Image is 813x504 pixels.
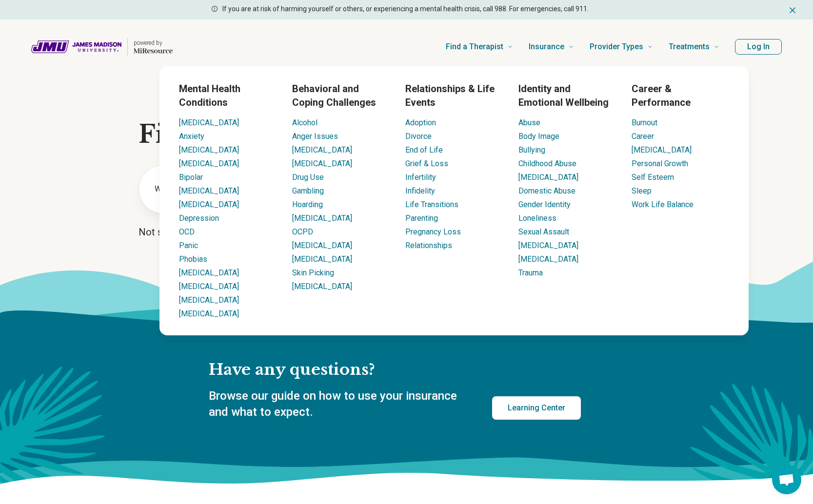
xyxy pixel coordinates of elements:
[529,27,574,66] a: Insurance
[405,132,432,141] a: Divorce
[518,118,540,127] a: Abuse
[632,145,692,155] a: [MEDICAL_DATA]
[518,132,559,141] a: Body Image
[632,173,674,182] a: Self Esteem
[179,145,239,155] a: [MEDICAL_DATA]
[292,241,352,250] a: [MEDICAL_DATA]
[590,40,643,54] span: Provider Types
[179,132,204,141] a: Anxiety
[632,159,688,168] a: Personal Growth
[292,159,352,168] a: [MEDICAL_DATA]
[405,145,443,155] a: End of Life
[405,118,436,127] a: Adoption
[518,173,578,182] a: [MEDICAL_DATA]
[405,241,452,250] a: Relationships
[518,186,575,195] a: Domestic Abuse
[101,66,807,335] div: Find a Therapist
[788,4,797,16] button: Dismiss
[518,200,571,209] a: Gender Identity
[209,360,581,380] h2: Have any questions?
[179,186,239,195] a: [MEDICAL_DATA]
[632,82,729,109] h3: Career & Performance
[209,388,469,421] p: Browse our guide on how to use your insurance and what to expect.
[292,118,317,127] a: Alcohol
[518,213,556,223] a: Loneliness
[179,82,277,109] h3: Mental Health Conditions
[179,200,239,209] a: [MEDICAL_DATA]
[735,39,782,55] button: Log In
[405,159,448,168] a: Grief & Loss
[446,27,513,66] a: Find a Therapist
[772,465,801,494] div: Open chat
[446,40,503,54] span: Find a Therapist
[222,4,589,14] p: If you are at risk of harming yourself or others, or experiencing a mental health crisis, call 98...
[292,213,352,223] a: [MEDICAL_DATA]
[292,132,338,141] a: Anger Issues
[31,31,173,62] a: Home page
[134,39,173,47] p: powered by
[632,132,654,141] a: Career
[292,200,323,209] a: Hoarding
[405,213,438,223] a: Parenting
[669,27,719,66] a: Treatments
[405,186,435,195] a: Infidelity
[669,40,710,54] span: Treatments
[518,227,569,236] a: Sexual Assault
[292,268,334,277] a: Skin Picking
[405,227,461,236] a: Pregnancy Loss
[518,241,578,250] a: [MEDICAL_DATA]
[632,118,657,127] a: Burnout
[518,145,545,155] a: Bullying
[179,118,239,127] a: [MEDICAL_DATA]
[292,145,352,155] a: [MEDICAL_DATA]
[292,82,390,109] h3: Behavioral and Coping Challenges
[292,186,324,195] a: Gambling
[405,200,458,209] a: Life Transitions
[518,82,616,109] h3: Identity and Emotional Wellbeing
[292,227,313,236] a: OCPD
[632,200,694,209] a: Work Life Balance
[590,27,653,66] a: Provider Types
[292,173,324,182] a: Drug Use
[179,268,239,277] a: [MEDICAL_DATA]
[179,309,239,318] a: [MEDICAL_DATA]
[492,396,581,420] a: Learning Center
[179,282,239,291] a: [MEDICAL_DATA]
[179,295,239,305] a: [MEDICAL_DATA]
[179,173,203,182] a: Bipolar
[292,254,352,264] a: [MEDICAL_DATA]
[179,241,198,250] a: Panic
[292,282,352,291] a: [MEDICAL_DATA]
[405,82,503,109] h3: Relationships & Life Events
[518,268,543,277] a: Trauma
[179,159,239,168] a: [MEDICAL_DATA]
[179,213,219,223] a: Depression
[179,254,207,264] a: Phobias
[529,40,564,54] span: Insurance
[179,227,195,236] a: OCD
[632,186,652,195] a: Sleep
[518,254,578,264] a: [MEDICAL_DATA]
[518,159,576,168] a: Childhood Abuse
[405,173,436,182] a: Infertility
